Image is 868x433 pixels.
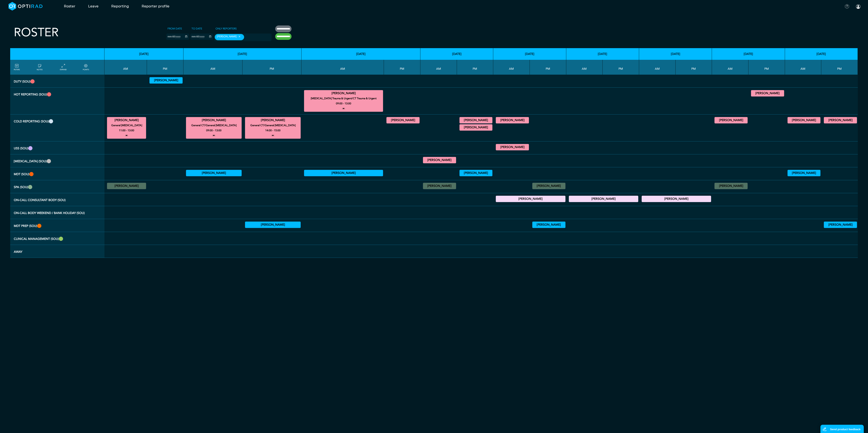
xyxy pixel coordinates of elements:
small: General CT/General [MEDICAL_DATA] [184,123,244,128]
div: No specified Site 13:00 - 15:00 [532,183,565,189]
summary: [PERSON_NAME] [788,118,820,123]
summary: [PERSON_NAME] [642,196,710,201]
i: open to allocation [212,133,215,138]
th: AM [785,60,821,75]
summary: [PERSON_NAME] [187,118,241,123]
th: AM [104,60,147,75]
th: [DATE] [104,48,183,60]
div: General CT/General MRI 09:00 - 13:00 [186,117,242,139]
div: Upper GI Cancer MDT 13:00 - 14:00 [824,222,857,228]
th: SPA (SOU) [10,180,104,193]
small: 09:00 - 13:00 [336,101,351,106]
th: PM [457,60,493,75]
div: On-Call Consultant Body 17:00 - 21:00 [569,196,638,202]
th: Fluoro (SOU) [10,154,104,167]
i: open to allocation [342,106,345,111]
summary: [PERSON_NAME] [424,158,455,163]
small: 11:00 - 13:00 [119,128,134,133]
summary: [PERSON_NAME] [824,118,856,123]
div: On-Call Consultant Body 17:00 - 21:00 [642,196,711,202]
th: AM [420,60,457,75]
summary: [PERSON_NAME] [715,183,747,189]
div: General CT/General MRI 09:00 - 13:00 [788,117,821,123]
summary: [PERSON_NAME] [788,170,820,176]
th: AM [712,60,748,75]
th: [DATE] [493,48,566,60]
div: General MRI 07:00 - 09:00 [496,117,529,123]
a: FILTERS [14,63,20,71]
div: General CT/General MRI 15:00 - 17:00 [459,124,493,131]
div: [PERSON_NAME] [215,34,244,40]
div: Urology 15:00 - 17:00 [532,222,565,228]
th: [DATE] [639,48,712,60]
th: Cold Reporting (SOU) [10,115,104,141]
th: PM [242,60,302,75]
div: General CT/General MRI 14:00 - 15:00 [824,117,857,123]
div: General US 09:00 - 13:00 [496,144,529,150]
div: No specified Site 09:00 - 11:00 [107,183,146,189]
th: Hot Reporting (SOU) [10,88,104,115]
summary: [PERSON_NAME] [496,118,528,123]
summary: [PERSON_NAME] [460,125,492,130]
summary: [PERSON_NAME] [496,196,565,201]
th: PM [748,60,785,75]
button: Remove item: '97e3e3f9-39bb-4959-b53e-e846ea2b57b3' [237,35,242,38]
div: MRI Trauma & Urgent/CT Trauma & Urgent 13:00 - 17:00 [751,90,784,96]
summary: [PERSON_NAME] [305,91,382,96]
small: General [MEDICAL_DATA] [105,123,148,128]
div: Urology 08:00 - 09:00 [788,170,821,176]
th: AM [639,60,676,75]
a: collapse/expand expected points [83,63,89,71]
summary: [PERSON_NAME] [246,118,300,123]
summary: [PERSON_NAME] [424,183,455,189]
div: General MRI 11:00 - 13:00 [107,117,146,139]
th: AM [566,60,603,75]
summary: [PERSON_NAME] [496,145,528,150]
div: Vetting (30 PF Points) 13:00 - 17:00 [149,77,183,84]
th: On-Call Body Weekend / Bank Holiday (SOU) [10,206,104,219]
div: General MRI 11:00 - 13:00 [714,117,748,123]
summary: [PERSON_NAME] [460,118,492,123]
div: MRI Trauma & Urgent/CT Trauma & Urgent 09:00 - 13:00 [304,90,383,112]
label: Only Reporters [214,25,238,32]
th: [DATE] [302,48,420,60]
div: No specified Site 07:00 - 09:00 [423,183,456,189]
th: PM [147,60,183,75]
th: AM [302,60,384,75]
th: PM [603,60,639,75]
label: From date [166,25,183,32]
a: collapse/expand entries [60,63,67,71]
div: Urology 08:00 - 09:00 [186,170,242,176]
small: 14:00 - 15:00 [265,128,280,133]
div: Upper GI Cancer MDT 08:00 - 09:00 [304,170,383,176]
i: open to allocation [125,133,128,138]
th: Duty (SOU) [10,75,104,88]
summary: [PERSON_NAME] [387,118,419,123]
summary: [PERSON_NAME] [108,183,145,189]
th: On-Call Consultant Body (SOU) [10,193,104,206]
th: AM [183,60,242,75]
small: 09:00 - 13:00 [206,128,221,133]
input: null [245,35,266,39]
h2: Roster [14,25,59,40]
summary: [PERSON_NAME] [187,170,241,176]
th: AM [493,60,530,75]
div: No specified Site 09:00 - 11:00 [714,183,748,189]
div: Upper GI Cancer MDT 13:00 - 14:00 [245,222,301,228]
summary: [PERSON_NAME] [533,183,565,189]
i: open to allocation [271,133,274,138]
th: PM [821,60,858,75]
th: [DATE] [566,48,639,60]
summary: [PERSON_NAME] [533,222,565,227]
a: show/hide notes [37,63,42,71]
th: USS (SOU) [10,141,104,154]
summary: [PERSON_NAME] [824,222,856,227]
div: On-Call Consultant Body 17:00 - 21:00 [496,196,565,202]
th: Clinical Management (SOU) [10,232,104,245]
div: General CT/General MRI 14:00 - 15:00 [245,117,301,139]
th: MDT (SOU) [10,167,104,180]
div: General CT/General MRI 13:00 - 15:00 [386,117,420,123]
summary: [PERSON_NAME] [150,78,182,83]
small: General CT/General [MEDICAL_DATA] [243,123,303,128]
div: VSP 14:00 - 15:00 [459,170,493,176]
